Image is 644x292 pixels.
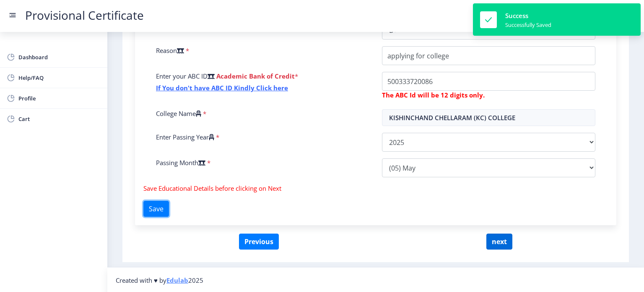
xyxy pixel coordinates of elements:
[17,11,152,20] a: Provisional Certificate
[382,91,485,99] b: The ABC Id will be 12 digits only.
[156,133,214,141] label: Enter Passing Year
[216,72,295,80] b: Academic Bank of Credit
[156,84,288,92] a: If You don't have ABC ID Kindly Click here
[382,72,595,91] input: ABC ID
[156,72,215,80] label: Enter your ABC ID
[239,234,279,250] button: Previous
[18,52,101,62] span: Dashboard
[143,184,281,192] span: Save Educational Details before clicking on Next
[156,46,184,55] label: Reason
[18,114,101,124] span: Cart
[18,93,101,103] span: Profile
[505,11,528,20] span: Success
[156,109,201,118] label: College Name
[486,234,512,250] button: next
[505,21,551,29] div: Successfully Saved
[18,73,101,83] span: Help/FAQ
[382,46,595,65] input: Reason
[156,158,205,167] label: Passing Month
[116,276,203,284] span: Created with ♥ by 2025
[166,276,188,284] a: Edulab
[382,109,595,126] input: Select College Name
[143,201,169,217] button: Save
